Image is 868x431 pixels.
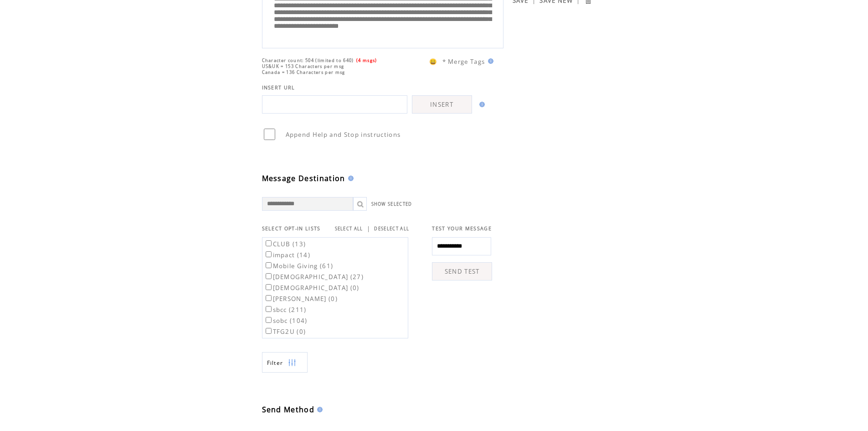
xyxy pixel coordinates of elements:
[262,405,315,415] span: Send Method
[266,317,272,323] input: sobc (104)
[442,57,485,66] span: * Merge Tags
[266,295,272,301] input: [PERSON_NAME] (0)
[262,352,308,373] a: Filter
[266,273,272,279] input: [DEMOGRAPHIC_DATA] (27)
[367,224,370,233] span: |
[266,251,272,257] input: impact (14)
[264,295,338,303] label: [PERSON_NAME] (0)
[264,251,311,259] label: impact (14)
[264,317,308,325] label: sobc (104)
[262,69,345,75] span: Canada = 136 Characters per msg
[429,57,437,66] span: 😀
[267,359,283,367] span: Show filters
[266,328,272,334] input: TFG2U (0)
[262,63,344,69] span: US&UK = 153 Characters per msg
[432,262,492,280] a: SEND TEST
[266,262,272,268] input: Mobile Giving (61)
[374,226,409,232] a: DESELECT ALL
[262,173,345,183] span: Message Destination
[262,57,354,63] span: Character count: 504 (limited to 640)
[432,225,492,232] span: TEST YOUR MESSAGE
[264,306,307,314] label: sbcc (211)
[477,102,485,107] img: help.gif
[264,240,306,248] label: CLUB (13)
[485,58,493,64] img: help.gif
[288,353,296,373] img: filters.png
[262,225,321,232] span: SELECT OPT-IN LISTS
[412,95,472,114] a: INSERT
[262,84,295,91] span: INSERT URL
[264,273,364,281] label: [DEMOGRAPHIC_DATA] (27)
[371,201,412,207] a: SHOW SELECTED
[286,130,401,139] span: Append Help and Stop instructions
[266,306,272,312] input: sbcc (211)
[264,327,306,336] label: TFG2U (0)
[356,57,377,63] span: (4 msgs)
[345,176,354,181] img: help.gif
[266,284,272,290] input: [DEMOGRAPHIC_DATA] (0)
[335,226,363,232] a: SELECT ALL
[314,407,323,412] img: help.gif
[266,240,272,246] input: CLUB (13)
[264,262,334,270] label: Mobile Giving (61)
[264,284,360,292] label: [DEMOGRAPHIC_DATA] (0)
